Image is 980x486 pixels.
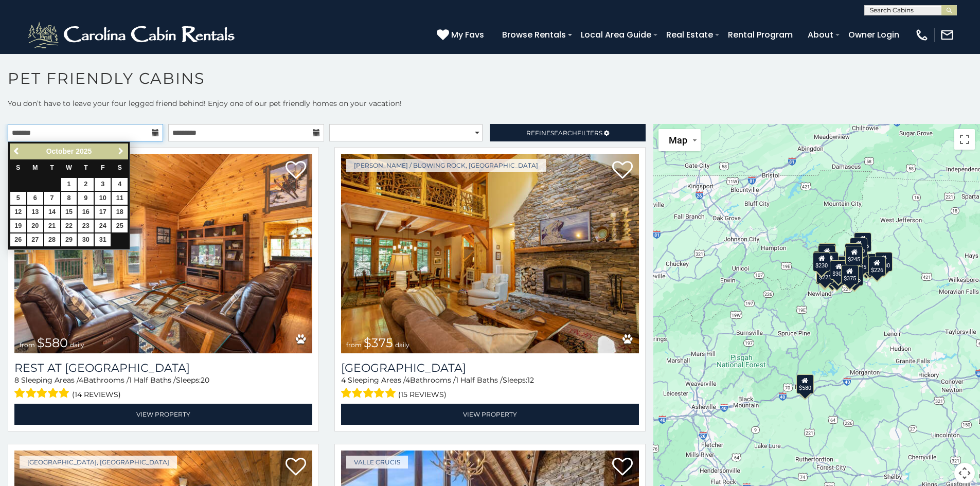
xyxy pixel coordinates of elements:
a: Previous [11,145,24,158]
button: Change map style [658,129,701,151]
span: Search [550,129,577,137]
div: $310 [818,244,835,264]
div: $360 [845,243,862,262]
a: 10 [95,192,111,205]
img: Mountain Song Lodge [341,154,639,353]
a: RefineSearchFilters [490,124,645,141]
a: 4 [112,178,128,191]
a: 16 [78,206,94,219]
div: $580 [796,374,814,393]
div: $380 [861,253,879,273]
img: White-1-2.png [26,20,239,50]
a: [PERSON_NAME] / Blowing Rock, [GEOGRAPHIC_DATA] [346,159,546,172]
button: Toggle fullscreen view [954,129,975,150]
span: daily [70,341,84,349]
a: 26 [10,233,26,246]
img: phone-regular-white.png [915,28,929,42]
img: Rest at Mountain Crest [14,154,312,353]
span: Refine Filters [526,129,602,137]
span: Wednesday [66,164,72,171]
div: $245 [846,246,863,265]
div: $525 [854,232,871,251]
a: 11 [112,192,128,205]
span: Monday [32,164,38,171]
a: Browse Rentals [497,26,571,44]
a: About [803,26,839,44]
span: $580 [37,335,68,350]
span: 4 [79,375,83,385]
a: 30 [78,233,94,246]
a: My Favs [437,28,487,42]
span: 2025 [76,147,92,155]
a: 18 [112,206,128,219]
a: 20 [27,220,43,232]
button: Map camera controls [954,463,975,483]
a: 14 [44,206,60,219]
a: Real Estate [661,26,718,44]
a: Local Area Guide [576,26,656,44]
span: Tuesday [50,164,54,171]
a: 22 [61,220,77,232]
div: $325 [818,243,836,263]
a: 12 [10,206,26,219]
a: Add to favorites [286,160,306,182]
a: 9 [78,192,94,205]
a: 2 [78,178,94,191]
span: 20 [201,375,209,385]
span: Next [117,147,125,155]
a: 25 [112,220,128,232]
div: $305 [830,260,848,279]
a: Rest at Mountain Crest from $580 daily [14,154,312,353]
a: Add to favorites [612,457,633,478]
div: Sleeping Areas / Bathrooms / Sleeps: [14,375,312,401]
a: Rest at [GEOGRAPHIC_DATA] [14,361,312,375]
div: $325 [818,245,836,264]
a: 6 [27,192,43,205]
span: October [46,147,74,155]
a: 28 [44,233,60,246]
a: 13 [27,206,43,219]
span: Thursday [84,164,88,171]
span: 4 [341,375,346,385]
span: 8 [14,375,19,385]
div: Sleeping Areas / Bathrooms / Sleeps: [341,375,639,401]
div: $355 [846,266,864,286]
a: 19 [10,220,26,232]
span: Sunday [16,164,20,171]
a: 3 [95,178,111,191]
span: My Favs [451,28,484,41]
span: 1 Half Baths / [129,375,176,385]
a: Add to favorites [612,160,633,182]
div: $230 [813,252,831,272]
span: $375 [364,335,393,350]
span: 1 Half Baths / [456,375,503,385]
span: (15 reviews) [398,388,447,401]
a: 24 [95,220,111,232]
span: from [346,341,362,349]
a: View Property [14,404,312,425]
span: daily [395,341,409,349]
a: 5 [10,192,26,205]
span: from [20,341,35,349]
a: 1 [61,178,77,191]
a: [GEOGRAPHIC_DATA] [341,361,639,375]
a: 27 [27,233,43,246]
a: 29 [61,233,77,246]
span: 4 [405,375,410,385]
span: Previous [13,147,21,155]
a: Add to favorites [286,457,306,478]
a: Owner Login [843,26,904,44]
span: Map [669,135,687,146]
span: Friday [101,164,105,171]
span: 12 [527,375,534,385]
a: 17 [95,206,111,219]
a: Valle Crucis [346,456,408,469]
span: (14 reviews) [72,388,121,401]
h3: Mountain Song Lodge [341,361,639,375]
div: $226 [868,257,886,276]
a: 31 [95,233,111,246]
div: $225 [816,264,834,283]
a: Next [114,145,127,158]
a: 8 [61,192,77,205]
a: 15 [61,206,77,219]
